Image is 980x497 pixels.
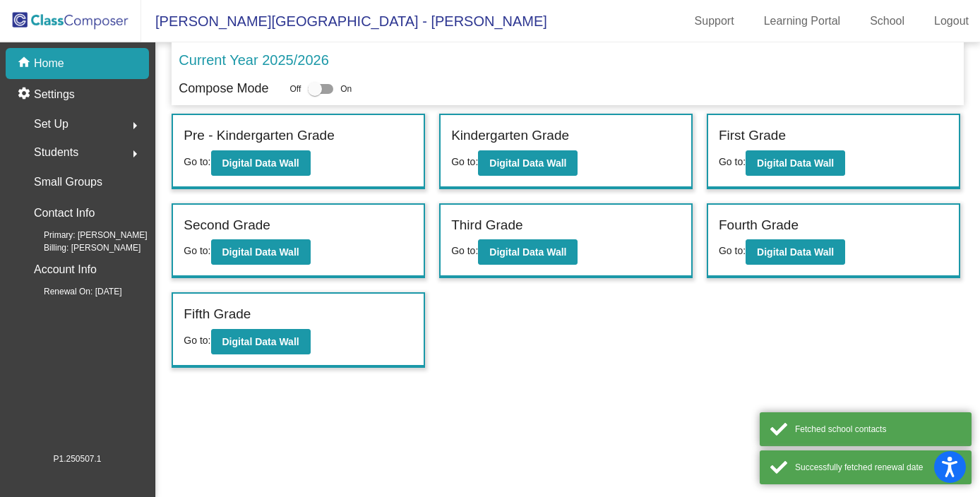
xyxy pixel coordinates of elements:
mat-icon: home [17,55,34,72]
a: School [859,10,916,32]
p: Contact Info [34,203,95,223]
span: On [340,83,352,95]
span: Go to: [719,245,746,256]
b: Digital Data Wall [489,157,566,169]
p: Current Year 2025/2026 [179,49,328,71]
label: Fifth Grade [184,304,251,325]
button: Digital Data Wall [478,150,578,176]
button: Digital Data Wall [746,239,845,265]
span: Go to: [184,335,210,346]
span: Off [289,83,301,95]
span: Primary: [PERSON_NAME] [21,229,148,241]
span: Go to: [451,245,478,256]
button: Digital Data Wall [478,239,578,265]
span: Go to: [719,156,746,167]
label: Kindergarten Grade [451,126,569,146]
span: Go to: [184,156,210,167]
span: [PERSON_NAME][GEOGRAPHIC_DATA] - [PERSON_NAME] [141,10,547,32]
b: Digital Data Wall [222,246,299,258]
a: Support [683,10,746,32]
b: Digital Data Wall [489,246,566,258]
span: Renewal On: [DATE] [21,285,121,298]
p: Compose Mode [179,79,268,98]
button: Digital Data Wall [211,239,311,265]
b: Digital Data Wall [222,157,299,169]
p: Settings [34,86,75,103]
button: Digital Data Wall [211,329,311,354]
a: Learning Portal [753,10,852,32]
p: Home [34,55,64,72]
mat-icon: arrow_right [126,117,143,134]
span: Go to: [184,245,210,256]
button: Digital Data Wall [211,150,311,176]
label: First Grade [719,126,786,146]
label: Third Grade [451,215,522,236]
b: Digital Data Wall [757,157,834,169]
div: Fetched school contacts [795,423,961,436]
span: Billing: [PERSON_NAME] [21,241,141,254]
span: Go to: [451,156,478,167]
button: Digital Data Wall [746,150,845,176]
label: Second Grade [184,215,270,236]
p: Small Groups [34,172,102,192]
b: Digital Data Wall [757,246,834,258]
mat-icon: settings [17,86,34,103]
span: Set Up [34,114,68,134]
mat-icon: arrow_right [126,145,143,162]
span: Students [34,143,78,162]
div: Successfully fetched renewal date [795,461,961,474]
p: Account Info [34,260,97,280]
label: Fourth Grade [719,215,799,236]
a: Logout [923,10,980,32]
label: Pre - Kindergarten Grade [184,126,334,146]
b: Digital Data Wall [222,336,299,347]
